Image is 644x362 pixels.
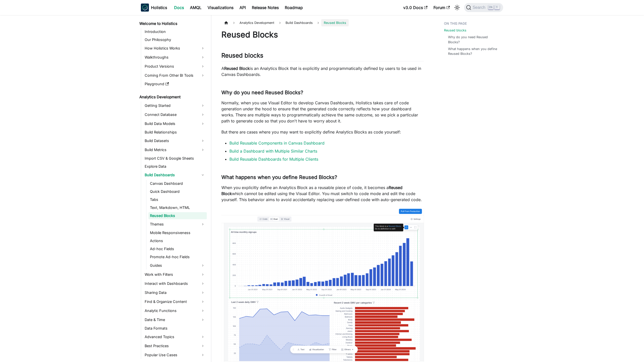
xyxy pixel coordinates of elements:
[148,188,207,195] a: Quick Dashboard
[136,15,211,362] nav: Docs sidebar
[143,120,207,128] a: Build Data Models
[221,100,424,124] p: Normally, when you use Visual Editor to develop Canvas Dashboards, Holistics takes care of code g...
[143,146,207,154] a: Build Metrics
[282,4,306,12] a: Roadmap
[236,4,249,12] a: API
[229,149,317,154] a: Build a Dashboard with Multiple Similar Charts
[151,5,167,11] b: Holistics
[148,212,207,219] a: Reused Blocks
[453,4,461,12] button: Switch between dark and light mode (currently light mode)
[229,157,318,162] a: Build Reusable Dashboards for Multiple Clients
[171,4,187,12] a: Docs
[143,80,207,87] a: Playground
[400,4,430,12] a: v3.0 Docs
[229,141,325,146] a: Build Reusable Components in Canvas Dashboard
[430,4,453,12] a: Forum
[321,19,349,26] span: Reused Blocks
[221,19,424,26] nav: Breadcrumbs
[444,28,466,33] a: Reused blocks
[141,4,167,12] a: HolisticsHolistics
[143,36,207,43] a: Our Philosophy
[143,102,207,110] a: Getting Started
[148,237,207,244] a: Actions
[148,229,207,236] a: Mobile Responsiveness
[448,47,498,56] a: What happens when you define Reused Blocks?
[143,137,207,145] a: Build Datasets
[148,180,207,187] a: Canvas Dashboard
[221,174,424,180] h3: What happens when you define Reused Blocks?
[143,111,207,119] a: Connect Database
[143,62,207,70] a: Product Versions
[143,171,207,179] a: Build Dashboards
[148,253,207,260] a: Promote Ad-hoc Fields
[148,196,207,203] a: Tabs
[143,307,207,315] a: Analytic Functions
[143,44,207,52] a: How Holistics Works
[221,19,231,26] a: Home page
[148,261,207,269] a: Guides
[237,19,277,26] span: Analytics Development
[143,280,207,288] a: Interact with Dashboards
[143,325,207,332] a: Data Formats
[138,94,207,101] a: Analytics Development
[495,5,500,10] kbd: K
[249,4,282,12] a: Release Notes
[221,30,424,40] h1: Reused Blocks
[464,3,503,12] button: Search (Ctrl+K)
[224,66,250,71] strong: Reused Block
[143,71,207,79] a: Coming From Other BI Tools
[143,28,207,35] a: Introduction
[143,129,207,136] a: Build Relationships
[148,220,207,228] a: Themes
[143,298,207,306] a: Find & Organize Content
[143,351,207,359] a: Popular Use Cases
[143,270,207,279] a: Work with Filters
[187,4,205,12] a: AMQL
[143,289,207,297] a: Sharing Data
[143,53,207,61] a: Walkthroughs
[221,89,424,96] h3: Why do you need Reused Blocks?
[283,19,315,26] span: Build Dashboards
[143,342,207,350] a: Best Practices
[221,65,424,77] p: A is an Analytics Block that is explicitly and programmatically defined by users to be used in Ca...
[221,185,424,203] p: When you explicitly define an Analytics Block as a reusable piece of code, it becomes a which can...
[448,35,498,44] a: Why do you need Reused Blocks?
[221,52,424,61] h2: Reused blocks
[143,316,207,324] a: Date & Time
[141,4,149,12] img: Holistics
[148,245,207,252] a: Ad-hoc Fields
[148,204,207,211] a: Text, Markdown, HTML
[143,163,207,170] a: Explore Data
[221,208,424,362] img: aml-reused-block-cannot-be-edited-in-visual-editor
[143,155,207,162] a: Import CSV & Google Sheets
[471,5,489,10] span: Search
[205,4,236,12] a: Visualizations
[221,129,424,135] p: But there are cases where you may want to explicitly define Analytics Blocks as code yourself:
[143,333,207,341] a: Advanced Topics
[138,20,207,27] a: Welcome to Holistics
